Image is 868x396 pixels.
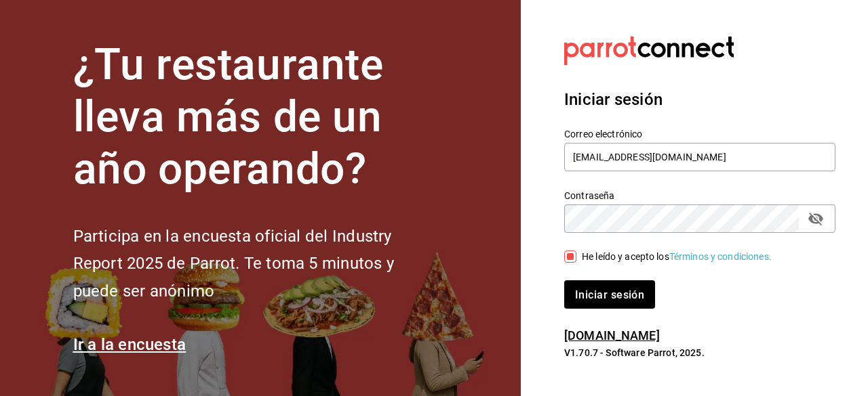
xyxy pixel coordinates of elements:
a: Ir a la encuesta [73,335,186,354]
font: Contraseña [564,190,614,201]
button: campo de contraseña [804,207,827,230]
font: Correo electrónico [564,129,642,139]
font: Iniciar sesión [564,90,663,109]
input: Ingresa tu correo electrónico [564,143,835,171]
font: Iniciar sesión [575,288,644,301]
font: He leído y acepto los [582,251,669,262]
button: Iniciar sesión [564,280,655,309]
font: ¿Tu restaurante lleva más de un año operando? [73,39,384,194]
font: Participa en la encuesta oficial del Industry Report 2025 de Parrot. Te toma 5 minutos y puede se... [73,227,394,301]
a: Términos y condiciones. [669,251,772,262]
font: V1.70.7 - Software Parrot, 2025. [564,347,705,358]
a: [DOMAIN_NAME] [564,328,660,343]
